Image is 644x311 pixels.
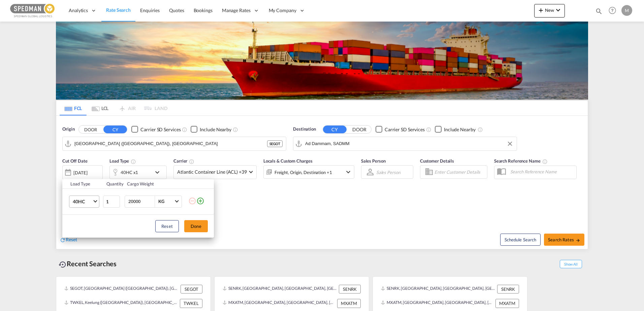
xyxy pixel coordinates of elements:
[69,196,99,208] md-select: Choose: 40HC
[102,179,123,189] th: Quantity
[103,196,120,208] input: Qty
[184,220,208,232] button: Done
[155,220,179,232] button: Reset
[196,197,204,205] md-icon: icon-plus-circle-outline
[73,198,92,205] span: 40HC
[128,196,155,207] input: Enter Weight
[188,197,196,205] md-icon: icon-minus-circle-outline
[62,179,102,189] th: Load Type
[127,181,184,187] div: Cargo Weight
[158,199,164,204] div: KG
